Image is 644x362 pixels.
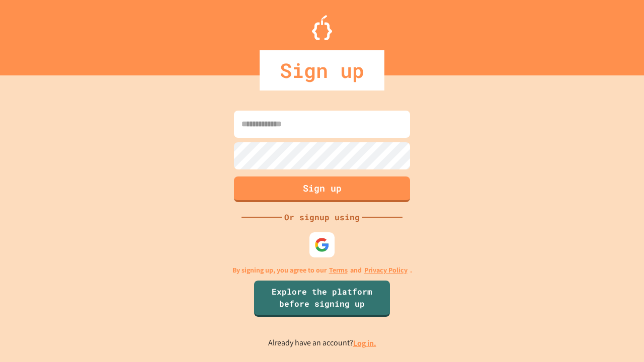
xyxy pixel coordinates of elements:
[353,338,376,348] a: Log in.
[268,337,376,349] p: Already have an account?
[254,281,390,317] a: Explore the platform before signing up
[329,265,348,276] a: Terms
[260,50,384,90] div: Sign up
[364,265,408,276] a: Privacy Policy
[282,211,362,223] div: Or signup using
[232,265,412,276] p: By signing up, you agree to our and .
[314,237,330,252] img: google-icon.svg
[602,322,634,352] iframe: chat widget
[234,176,410,202] button: Sign up
[312,15,332,40] img: Logo.svg
[560,278,634,321] iframe: chat widget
